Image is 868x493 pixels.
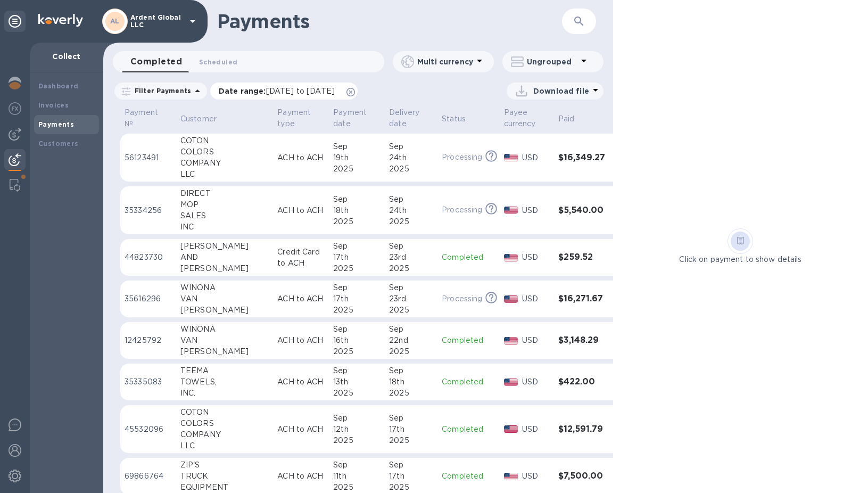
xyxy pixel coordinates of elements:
[180,135,269,146] div: COTON
[130,14,184,29] p: Ardent Global LLC
[504,254,518,261] img: USD
[389,435,433,446] div: 2025
[125,376,172,388] p: 35335083
[333,293,381,305] div: 17th
[130,54,182,69] span: Completed
[38,14,83,27] img: Logo
[558,377,607,387] h3: $422.00
[558,335,607,346] h3: $3,148.29
[389,107,433,129] span: Delivery date
[333,305,381,316] div: 2025
[522,424,549,435] p: USD
[333,365,381,376] div: Sep
[389,482,433,493] div: 2025
[277,107,325,129] span: Payment type
[333,459,381,471] div: Sep
[389,335,433,346] div: 22nd
[504,473,518,480] img: USD
[333,471,381,482] div: 11th
[180,188,269,199] div: DIRECT
[442,152,482,163] p: Processing
[389,293,433,305] div: 23rd
[333,205,381,216] div: 18th
[180,169,269,180] div: LLC
[389,459,433,471] div: Sep
[389,152,433,163] div: 24th
[333,435,381,446] div: 2025
[130,86,191,95] p: Filter Payments
[389,241,433,252] div: Sep
[277,107,311,129] p: Payment type
[210,83,358,100] div: Date range:[DATE] to [DATE]
[389,424,433,435] div: 17th
[389,388,433,399] div: 2025
[558,471,607,481] h3: $7,500.00
[333,335,381,346] div: 16th
[180,146,269,158] div: COLORS
[277,376,325,388] p: ACH to ACH
[180,388,269,399] div: INC.
[389,141,433,152] div: Sep
[389,216,433,227] div: 2025
[277,246,325,269] p: Credit Card to ACH
[442,335,495,346] p: Completed
[38,101,69,109] b: Invoices
[180,429,269,440] div: COMPANY
[442,252,495,263] p: Completed
[442,376,495,388] p: Completed
[389,205,433,216] div: 24th
[504,107,536,129] p: Payee currency
[333,324,381,335] div: Sep
[125,107,158,129] p: Payment №
[333,388,381,399] div: 2025
[125,252,172,263] p: 44823730
[333,282,381,293] div: Sep
[180,346,269,357] div: [PERSON_NAME]
[504,337,518,344] img: USD
[277,293,325,305] p: ACH to ACH
[417,56,473,67] p: Multi currency
[522,471,549,482] p: USD
[180,459,269,471] div: ZIP'S
[180,199,269,210] div: MOP
[504,154,518,161] img: USD
[389,346,433,357] div: 2025
[558,113,575,125] p: Paid
[125,471,172,482] p: 69866764
[533,86,589,96] p: Download file
[333,194,381,205] div: Sep
[180,407,269,418] div: COTON
[180,418,269,429] div: COLORS
[389,194,433,205] div: Sep
[277,152,325,163] p: ACH to ACH
[389,413,433,424] div: Sep
[180,335,269,346] div: VAN
[389,365,433,376] div: Sep
[442,424,495,435] p: Completed
[522,335,549,346] p: USD
[125,107,172,129] span: Payment №
[504,295,518,303] img: USD
[522,205,549,216] p: USD
[333,424,381,435] div: 12th
[180,263,269,274] div: [PERSON_NAME]
[389,324,433,335] div: Sep
[522,252,549,263] p: USD
[125,152,172,163] p: 56123491
[219,86,340,96] p: Date range :
[125,424,172,435] p: 45532096
[558,424,607,434] h3: $12,591.79
[180,324,269,335] div: WINONA
[389,305,433,316] div: 2025
[442,204,482,216] p: Processing
[125,293,172,305] p: 35616296
[266,87,335,95] span: [DATE] to [DATE]
[558,294,607,304] h3: $16,271.67
[442,113,480,125] span: Status
[180,376,269,388] div: TOWELS,
[9,102,21,115] img: Foreign exchange
[558,113,589,125] span: Paid
[333,346,381,357] div: 2025
[38,120,74,128] b: Payments
[333,252,381,263] div: 17th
